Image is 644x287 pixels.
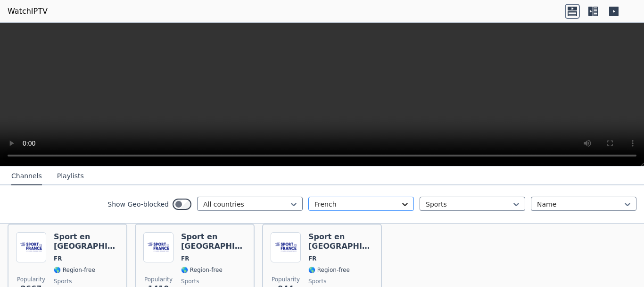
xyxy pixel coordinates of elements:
[181,232,246,251] h6: Sport en [GEOGRAPHIC_DATA]
[272,276,300,283] span: Popularity
[57,167,84,185] button: Playlists
[308,232,373,251] h6: Sport en [GEOGRAPHIC_DATA]
[54,266,95,274] span: 🌎 Region-free
[308,255,316,262] span: FR
[11,167,42,185] button: Channels
[17,276,45,283] span: Popularity
[308,266,350,274] span: 🌎 Region-free
[181,266,223,274] span: 🌎 Region-free
[16,232,46,262] img: Sport en France
[308,278,326,285] span: sports
[8,6,48,17] a: WatchIPTV
[144,276,173,283] span: Popularity
[54,255,62,262] span: FR
[54,278,72,285] span: sports
[54,232,119,251] h6: Sport en [GEOGRAPHIC_DATA]
[143,232,173,262] img: Sport en France
[181,278,199,285] span: sports
[271,232,301,262] img: Sport en France
[181,255,189,262] span: FR
[107,200,169,209] label: Show Geo-blocked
